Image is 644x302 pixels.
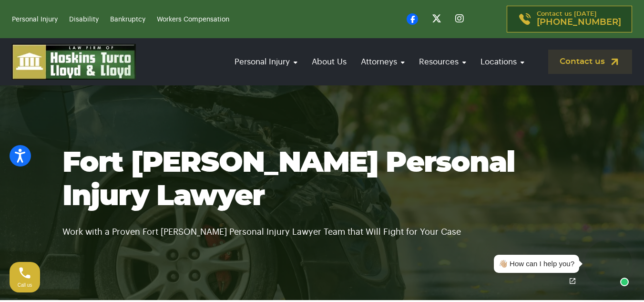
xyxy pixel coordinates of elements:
[18,282,32,288] span: Call us
[12,16,58,23] a: Personal Injury
[537,18,621,27] span: [PHONE_NUMBER]
[62,213,582,239] p: Work with a Proven Fort [PERSON_NAME] Personal Injury Lawyer Team that Will Fight for Your Case
[356,48,409,75] a: Attorneys
[562,271,583,291] a: Open chat
[548,50,632,74] a: Contact us
[110,16,145,23] a: Bankruptcy
[537,11,621,27] p: Contact us [DATE]
[230,48,302,75] a: Personal Injury
[507,6,632,32] a: Contact us [DATE][PHONE_NUMBER]
[157,16,229,23] a: Workers Compensation
[414,48,471,75] a: Resources
[62,149,515,211] span: Fort [PERSON_NAME] Personal Injury Lawyer
[12,44,136,80] img: logo
[307,48,351,75] a: About Us
[69,16,99,23] a: Disability
[476,48,529,75] a: Locations
[499,259,574,270] div: 👋🏼 How can I help you?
